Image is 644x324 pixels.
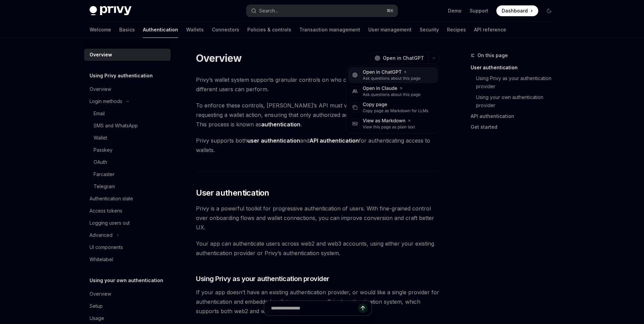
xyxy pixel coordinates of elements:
div: Logging users out [90,219,130,227]
span: Privy is a powerful toolkit for progressive authentication of users. With fine-grained control ov... [196,204,440,232]
div: Copy page [363,101,429,108]
div: Access tokens [90,207,122,215]
a: Support [470,7,488,14]
span: If your app doesn’t have an existing authentication provider, or would like a single provider for... [196,288,440,316]
div: Open in Claude [363,85,421,92]
a: Recipes [447,22,466,38]
a: Email [84,107,171,120]
strong: authentication [261,121,300,128]
a: User management [368,22,412,38]
button: Send message [358,303,368,313]
a: Whitelabel [84,253,171,266]
strong: API authentication [309,137,359,144]
a: OAuth [84,156,171,168]
h5: Using your own authentication [90,276,163,284]
div: Usage [90,314,104,322]
a: Overview [84,49,171,61]
span: Open in ChatGPT [383,55,424,61]
div: UI components [90,243,123,251]
a: Setup [84,300,171,312]
a: Overview [84,83,171,95]
a: Get started [471,122,560,132]
div: Search... [259,7,278,15]
a: Logging users out [84,217,171,229]
div: View this page as plain text [363,124,415,130]
button: Open in ChatGPT [370,52,428,64]
h5: Using Privy authentication [90,72,153,80]
a: Authentication [143,22,178,38]
a: Wallet [84,132,171,144]
div: Overview [90,85,111,93]
div: Overview [90,51,112,59]
span: Privy’s wallet system supports granular controls on who can access wallets and what actions diffe... [196,75,440,94]
div: Open in ChatGPT [363,69,421,76]
div: Setup [90,302,103,310]
a: Policies & controls [247,22,291,38]
span: ⌘ K [387,8,394,14]
a: API reference [474,22,506,38]
a: Farcaster [84,168,171,180]
a: Security [420,22,439,38]
a: Basics [119,22,135,38]
button: Search...⌘K [246,5,398,17]
input: Ask a question... [271,301,358,316]
span: User authentication [196,188,269,198]
span: Privy supports both and for authenticating access to wallets. [196,136,440,155]
div: Passkey [94,146,113,154]
div: Authentication state [90,195,133,203]
button: Advanced [84,229,171,241]
a: API authentication [471,111,560,122]
span: To enforce these controls, [PERSON_NAME]’s API must verify the identity of the party requesting a... [196,101,440,129]
div: Email [94,109,105,118]
a: Dashboard [496,5,538,16]
div: Farcaster [94,170,115,178]
button: Toggle dark mode [544,5,554,16]
strong: user authentication [247,137,300,144]
div: Whitelabel [90,255,113,264]
a: Passkey [84,144,171,156]
a: Access tokens [84,205,171,217]
span: On this page [477,51,508,59]
a: Using your own authentication provider [471,92,560,111]
a: Wallets [186,22,204,38]
div: Login methods [90,97,122,105]
div: Copy page as Markdown for LLMs [363,108,429,114]
div: Telegram [94,182,115,191]
h1: Overview [196,52,242,64]
img: dark logo [90,6,131,16]
a: UI components [84,241,171,253]
a: Transaction management [299,22,360,38]
a: Connectors [212,22,239,38]
div: Ask questions about this page [363,76,421,81]
div: Wallet [94,134,107,142]
a: SMS and WhatsApp [84,120,171,132]
a: Using Privy as your authentication provider [471,73,560,92]
div: View as Markdown [363,118,415,124]
div: Ask questions about this page [363,92,421,97]
button: Login methods [84,95,171,107]
div: OAuth [94,158,107,166]
a: Demo [448,7,462,14]
div: Overview [90,290,111,298]
a: Welcome [90,22,111,38]
div: SMS and WhatsApp [94,122,138,130]
span: Using Privy as your authentication provider [196,274,329,283]
span: Your app can authenticate users across web2 and web3 accounts, using either your existing authent... [196,239,440,258]
a: Authentication state [84,193,171,205]
a: Overview [84,288,171,300]
a: Telegram [84,180,171,193]
a: User authentication [471,62,560,73]
span: Dashboard [502,7,528,14]
div: Advanced [90,231,113,239]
